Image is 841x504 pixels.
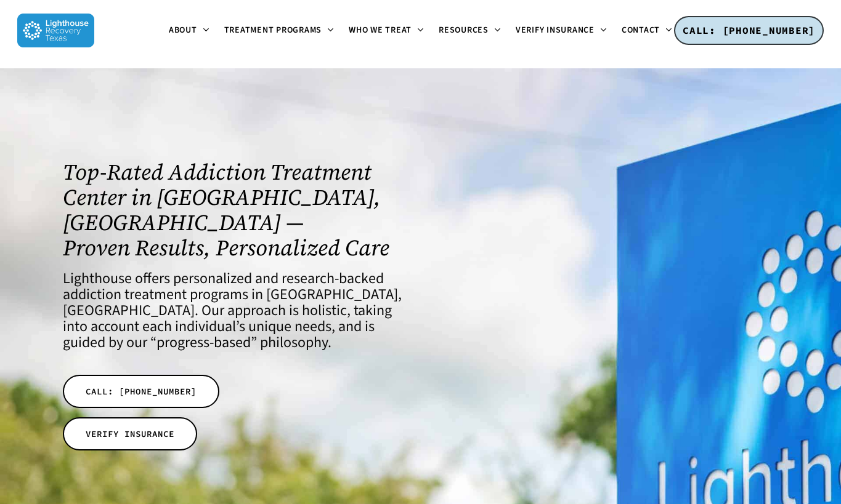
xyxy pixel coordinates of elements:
[63,417,197,450] a: VERIFY INSURANCE
[17,14,94,47] img: Lighthouse Recovery Texas
[614,26,680,36] a: Contact
[622,24,660,36] span: Contact
[224,24,322,36] span: Treatment Programs
[86,385,197,398] span: CALL: [PHONE_NUMBER]
[217,26,342,36] a: Treatment Programs
[439,24,489,36] span: Resources
[63,271,406,351] h4: Lighthouse offers personalized and research-backed addiction treatment programs in [GEOGRAPHIC_DA...
[341,26,431,36] a: Who We Treat
[431,26,508,36] a: Resources
[683,24,815,36] span: CALL: [PHONE_NUMBER]
[516,24,595,36] span: Verify Insurance
[161,26,217,36] a: About
[86,428,174,440] span: VERIFY INSURANCE
[674,16,824,46] a: CALL: [PHONE_NUMBER]
[156,332,251,353] a: progress-based
[508,26,614,36] a: Verify Insurance
[63,159,406,260] h1: Top-Rated Addiction Treatment Center in [GEOGRAPHIC_DATA], [GEOGRAPHIC_DATA] — Proven Results, Pe...
[169,24,197,36] span: About
[63,375,219,408] a: CALL: [PHONE_NUMBER]
[349,24,412,36] span: Who We Treat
